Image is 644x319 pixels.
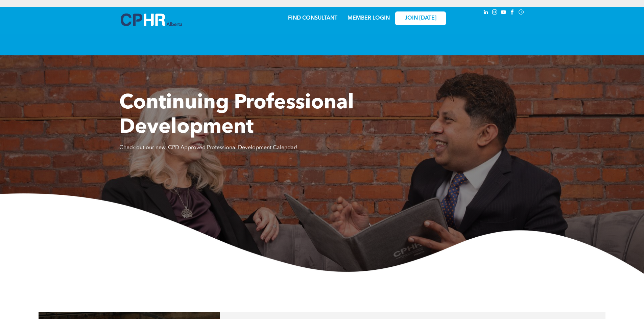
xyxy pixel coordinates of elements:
[405,15,436,22] span: JOIN [DATE]
[509,8,516,18] a: facebook
[500,8,507,18] a: youtube
[348,16,390,21] a: MEMBER LOGIN
[395,11,446,25] a: JOIN [DATE]
[119,93,354,138] span: Continuing Professional Development
[482,8,490,18] a: linkedin
[119,145,297,151] span: Check out our new, CPD Approved Professional Development Calendar!
[288,16,337,21] a: FIND CONSULTANT
[491,8,499,18] a: instagram
[518,8,525,18] a: Social network
[121,14,182,26] img: A blue and white logo for cp alberta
